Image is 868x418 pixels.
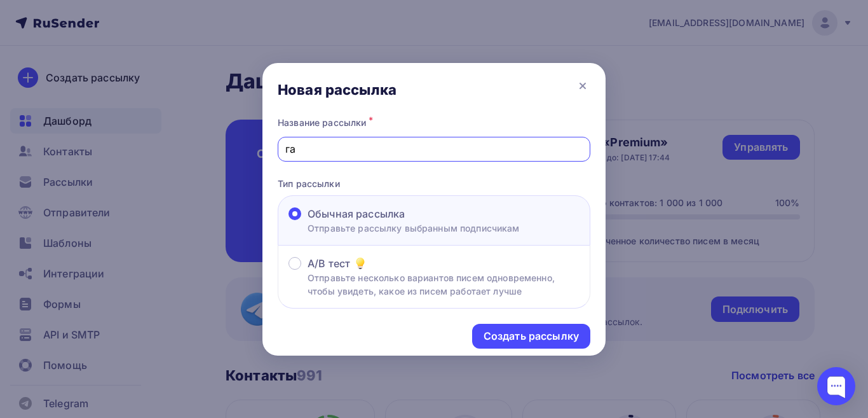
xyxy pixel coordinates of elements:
p: Отправьте несколько вариантов писем одновременно, чтобы увидеть, какое из писем работает лучше [308,271,580,298]
div: Новая рассылка [278,81,397,99]
span: Обычная рассылка [308,206,405,221]
div: Создать рассылку [484,329,579,344]
span: A/B тест [308,256,350,271]
input: Придумайте название рассылки [285,141,583,157]
p: Отправьте рассылку выбранным подписчикам [308,221,520,235]
div: Название рассылки [278,114,590,132]
p: Тип рассылки [278,177,590,190]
